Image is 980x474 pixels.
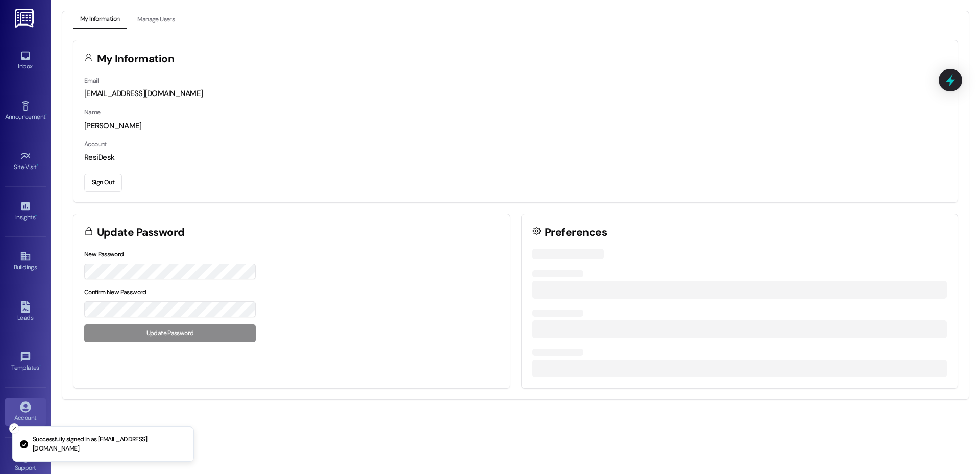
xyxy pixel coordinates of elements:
[5,248,46,275] a: Buildings
[33,435,185,453] p: Successfully signed in as [EMAIL_ADDRESS][DOMAIN_NAME]
[5,348,46,376] a: Templates •
[97,227,185,238] h3: Update Password
[545,227,607,238] h3: Preferences
[84,288,146,296] label: Confirm New Password
[84,174,122,192] button: Sign Out
[84,121,947,131] div: [PERSON_NAME]
[5,198,46,225] a: Insights •
[5,148,46,175] a: Site Visit •
[84,250,124,258] label: New Password
[84,88,947,99] div: [EMAIL_ADDRESS][DOMAIN_NAME]
[130,11,182,29] button: Manage Users
[15,9,36,28] img: ResiDesk Logo
[84,77,99,85] label: Email
[35,212,37,219] span: •
[84,108,101,116] label: Name
[5,47,46,75] a: Inbox
[37,162,38,169] span: •
[5,298,46,326] a: Leads
[45,112,47,119] span: •
[97,54,175,64] h3: My Information
[73,11,127,29] button: My Information
[84,152,947,163] div: ResiDesk
[5,398,46,426] a: Account
[9,423,19,434] button: Close toast
[84,140,107,148] label: Account
[39,363,41,370] span: •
